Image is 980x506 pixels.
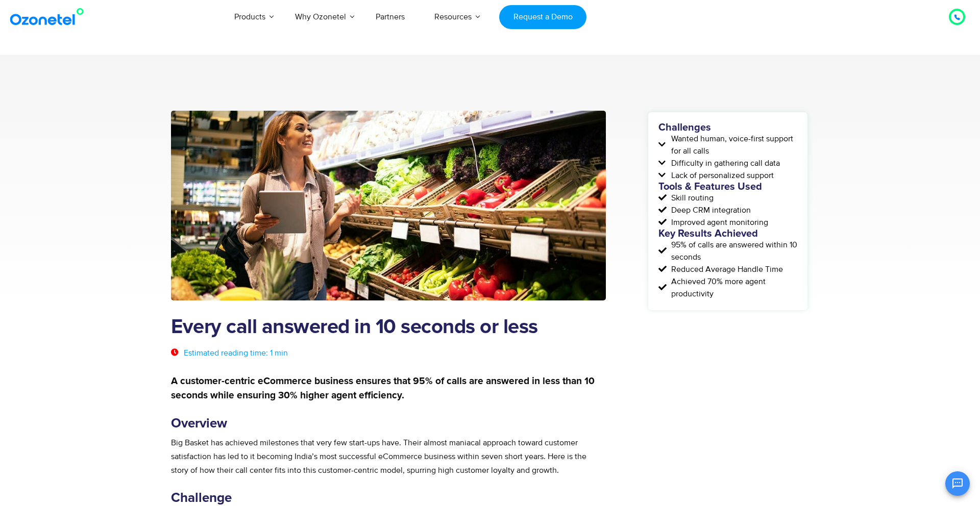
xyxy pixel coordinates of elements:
span: Wanted human, voice-first support for all calls [669,133,797,157]
h5: Key Results Achieved [658,229,797,239]
strong: Overview [171,417,227,430]
button: Open chat [945,471,970,496]
span: Estimated reading time: [184,348,268,358]
span: 1 min [270,348,288,358]
h1: Every call answered in 10 seconds or less [171,316,606,339]
strong: A customer-centric eCommerce business ensures that 95% of calls are answered in less than 10 seco... [171,376,595,400]
span: Deep CRM integration [669,204,751,216]
span: Improved agent monitoring [669,216,768,229]
span: Difficulty in gathering call data [669,157,780,169]
span: Achieved 70% more agent productivity [669,275,797,300]
p: Big Basket has achieved milestones that very few start-ups have. Their almost maniacal approach t... [171,436,606,477]
strong: Challenge [171,491,232,504]
span: Skill routing [669,192,714,204]
span: Lack of personalized support [669,169,774,182]
h5: Challenges [658,122,797,133]
h5: Tools & Features Used [658,182,797,192]
span: Reduced Average Handle Time [669,263,783,275]
span: 95% of calls are answered within 10 seconds [669,239,797,263]
a: Request a Demo [499,5,586,29]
